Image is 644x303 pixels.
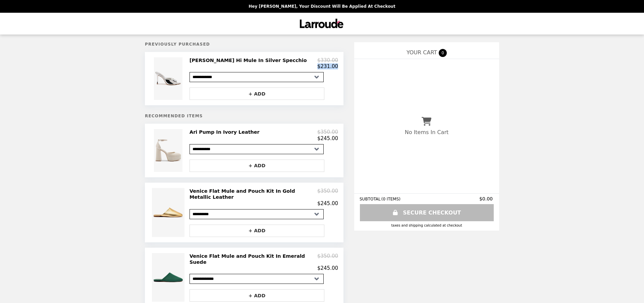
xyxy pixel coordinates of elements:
p: $231.00 [317,63,338,69]
button: + ADD [190,160,324,172]
p: $245.00 [317,135,338,141]
p: No Items In Cart [405,129,448,135]
img: Venice Flat Mule and Pouch Kit In Gold Metallic Leather [152,188,186,237]
select: Select a product variant [190,274,324,284]
p: $245.00 [317,200,338,206]
span: YOUR CART [407,49,437,56]
p: $350.00 [317,129,338,135]
h2: Ari Pump In Ivory Leather [190,129,262,135]
button: + ADD [190,289,324,302]
h5: Previously Purchased [145,42,343,47]
span: $0.00 [479,196,494,201]
span: SUBTOTAL [360,197,381,201]
p: Hey [PERSON_NAME], your discount will be applied at checkout [249,4,395,9]
p: $330.00 [317,57,338,63]
span: 0 [439,49,447,57]
img: Jasmine Hi Mule In Silver Specchio [154,57,184,100]
div: Taxes and Shipping calculated at checkout [360,224,494,227]
p: $245.00 [317,265,338,271]
h5: Recommended Items [145,114,343,118]
h2: [PERSON_NAME] Hi Mule In Silver Specchio [190,57,310,63]
span: ( 0 ITEMS ) [381,197,400,201]
select: Select a product variant [190,72,324,82]
select: Select a product variant [190,144,324,154]
p: $350.00 [317,188,338,200]
button: + ADD [190,87,324,100]
button: + ADD [190,225,324,237]
select: Select a product variant [190,209,324,219]
img: Venice Flat Mule and Pouch Kit In Emerald Suede [152,253,186,302]
p: $350.00 [317,253,338,265]
h2: Venice Flat Mule and Pouch Kit In Emerald Suede [190,253,317,265]
h2: Venice Flat Mule and Pouch Kit In Gold Metallic Leather [190,188,317,200]
img: Ari Pump In Ivory Leather [154,129,184,172]
img: Brand Logo [298,17,346,31]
